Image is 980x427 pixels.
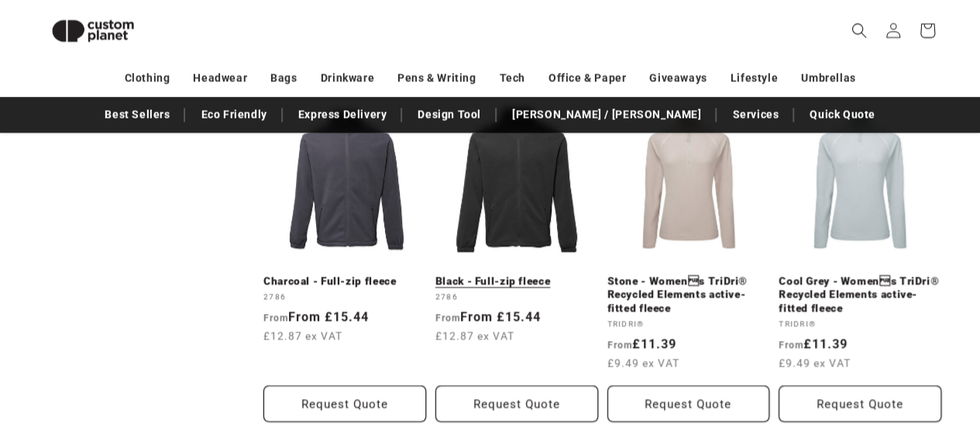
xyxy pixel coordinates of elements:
a: Bags [270,64,297,91]
a: Design Tool [410,101,489,128]
a: Lifestyle [731,64,778,91]
a: Headwear [193,64,247,91]
a: Charcoal - Full-zip fleece [263,274,426,288]
a: Best Sellers [97,101,177,128]
a: Express Delivery [291,101,395,128]
a: Black - Full-zip fleece [435,274,598,288]
button: Request Quote [607,385,770,422]
img: Custom Planet [39,6,147,55]
a: Giveaways [649,64,707,91]
a: [PERSON_NAME] / [PERSON_NAME] [504,101,709,128]
a: Quick Quote [802,101,883,128]
a: Stone - Womens TriDri® Recycled Elements active-fitted fleece [607,274,770,315]
a: Pens & Writing [397,64,476,91]
a: Clothing [125,64,170,91]
a: Drinkware [321,64,374,91]
a: Eco Friendly [193,101,274,128]
a: Office & Paper [548,64,626,91]
summary: Search [842,13,876,47]
a: Tech [499,64,524,91]
button: Request Quote [263,385,426,422]
button: Request Quote [435,385,598,422]
iframe: Chat Widget [721,260,980,427]
a: Umbrellas [801,64,855,91]
a: Services [724,101,786,128]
